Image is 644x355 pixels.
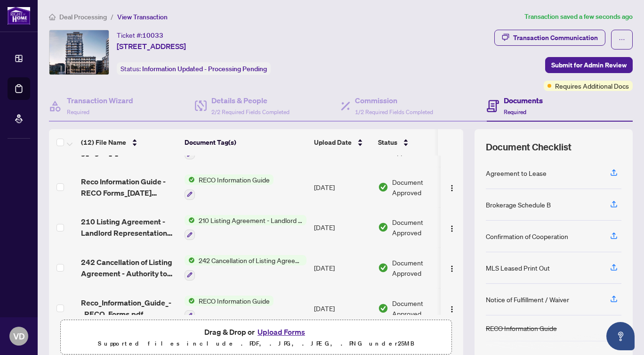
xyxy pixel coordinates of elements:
td: [DATE] [310,248,374,288]
img: Status Icon [185,296,195,306]
span: ellipsis [619,36,625,43]
button: Status IconRECO Information Guide [185,174,274,200]
img: Status Icon [185,174,195,185]
div: Notice of Fulfillment / Waiver [486,294,569,305]
h4: Transaction Wizard [67,95,133,106]
h4: Documents [504,95,543,106]
span: 210 Listing Agreement - Landlord Representation Agreement Authority to Offer forLease [195,215,306,225]
article: Transaction saved a few seconds ago [524,11,633,22]
span: Drag & Drop orUpload FormsSupported files include .PDF, .JPG, .JPEG, .PNG under25MB [61,320,451,355]
button: Logo [444,301,459,316]
span: 242 Cancellation of Listing Agreement - Authority to Offer for Sale - PropTx-OREA_[DATE] 10_53_58... [81,256,177,279]
button: Upload Forms [255,326,308,338]
div: MLS Leased Print Out [486,263,550,273]
div: Ticket #: [117,30,163,41]
span: 2/2 Required Fields Completed [211,108,290,116]
th: Status [374,129,454,156]
img: Logo [448,184,456,192]
th: Document Tag(s) [181,129,310,156]
p: Supported files include .PDF, .JPG, .JPEG, .PNG under 25 MB [66,338,446,349]
div: Transaction Communication [513,30,598,45]
h4: Commission [355,95,433,106]
button: Transaction Communication [494,30,605,46]
span: Required [504,108,526,116]
img: Document Status [378,263,388,273]
span: Document Checklist [486,140,572,154]
div: RECO Information Guide [486,323,557,333]
span: Reco Information Guide - RECO Forms_[DATE] 10_58_06.pdf [81,176,177,198]
div: Status: [117,62,271,75]
img: Logo [448,225,456,232]
span: Document Approved [392,217,451,238]
button: Open asap [606,322,635,350]
span: Requires Additional Docs [555,81,629,91]
span: 10033 [142,31,163,40]
div: Agreement to Lease [486,168,547,178]
span: home [49,14,56,20]
div: Confirmation of Cooperation [486,231,568,241]
span: [STREET_ADDRESS] [117,41,186,52]
button: Status Icon242 Cancellation of Listing Agreement - Authority to Offer for Sale [185,255,306,281]
button: Status IconRECO Information Guide [185,296,274,321]
button: Logo [444,260,459,275]
span: Deal Processing [59,13,107,21]
span: Document Approved [392,177,451,198]
span: 242 Cancellation of Listing Agreement - Authority to Offer for Sale [195,255,306,265]
button: Status Icon210 Listing Agreement - Landlord Representation Agreement Authority to Offer forLease [185,215,306,240]
span: Document Approved [392,298,451,319]
button: Submit for Admin Review [545,57,633,73]
span: VD [13,330,25,343]
img: IMG-W12287324_1.jpg [49,30,109,74]
li: / [111,11,113,22]
td: [DATE] [310,207,374,248]
span: Reco_Information_Guide_-_RECO_Forms.pdf [81,297,177,320]
div: Brokerage Schedule B [486,199,551,210]
span: Submit for Admin Review [551,58,627,73]
span: 210 Listing Agreement - Landlord Representation Agreement - Authority to Offer for Lease - PropTx... [81,216,177,239]
span: (12) File Name [81,137,126,148]
td: [DATE] [310,167,374,207]
img: Logo [448,265,456,272]
img: Document Status [378,303,388,314]
span: Drag & Drop or [204,326,308,338]
img: Document Status [378,182,388,192]
img: Document Status [378,222,388,232]
th: Upload Date [310,129,374,156]
span: Information Updated - Processing Pending [142,65,267,73]
span: Upload Date [314,137,352,148]
span: View Transaction [117,13,168,21]
span: RECO Information Guide [195,296,274,306]
span: 1/2 Required Fields Completed [355,108,433,116]
img: Status Icon [185,255,195,265]
span: Status [378,137,397,148]
button: Logo [444,180,459,195]
span: Required [67,108,89,116]
h4: Details & People [211,95,290,106]
img: Logo [448,305,456,313]
th: (12) File Name [77,129,181,156]
img: Status Icon [185,215,195,225]
span: RECO Information Guide [195,174,274,185]
td: [DATE] [310,288,374,329]
span: Document Approved [392,257,451,278]
button: Logo [444,220,459,235]
img: logo [8,7,30,25]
